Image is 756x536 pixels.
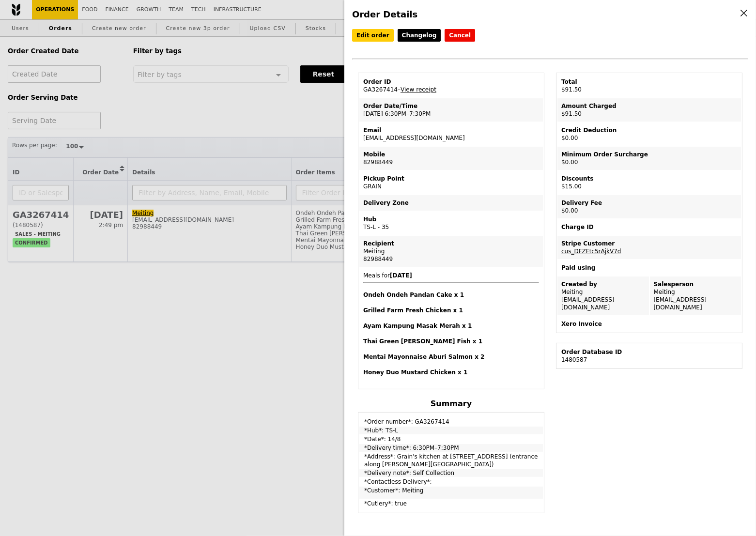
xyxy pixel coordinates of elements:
[561,102,737,110] div: Amount Charged
[561,175,737,183] div: Discounts
[352,29,394,42] a: Edit order
[561,348,737,356] div: Order Database ID
[401,86,436,93] a: View receipt
[561,320,737,328] div: Xero Invoice
[561,78,737,86] div: Total
[561,151,737,158] div: Minimum Order Surcharge
[363,306,539,314] h4: Grilled Farm Fresh Chicken x 1
[398,86,401,93] span: –
[363,247,539,255] div: Meiting
[561,240,737,247] div: Stripe Customer
[363,291,539,299] h4: Ondeh Ondeh Pandan Cake x 1
[359,212,543,235] td: TS-L - 35
[363,353,539,361] h4: Mentai Mayonnaise Aburi Salmon x 2
[359,98,543,122] td: [DATE] 6:30PM–7:30PM
[359,444,543,452] td: *Delivery time*: 6:30PM–7:30PM
[557,276,649,315] td: Meiting [EMAIL_ADDRESS][DOMAIN_NAME]
[359,427,543,434] td: *Hub*: TS-L
[363,199,539,207] div: Delivery Zone
[363,215,539,223] div: Hub
[359,171,543,194] td: GRAIN
[352,9,417,19] span: Order Details
[363,337,539,345] h4: Thai Green [PERSON_NAME] Fish x 1
[359,500,543,512] td: *Cutlery*: true
[363,102,539,110] div: Order Date/Time
[359,123,543,146] td: [EMAIL_ADDRESS][DOMAIN_NAME]
[557,195,741,218] td: $0.00
[359,435,543,443] td: *Date*: 14/8
[557,171,741,194] td: $15.00
[445,29,475,42] button: Cancel
[363,175,539,183] div: Pickup Point
[359,413,543,426] td: *Order number*: GA3267414
[557,123,741,146] td: $0.00
[561,199,737,207] div: Delivery Fee
[557,147,741,170] td: $0.00
[561,126,737,134] div: Credit Deduction
[561,280,645,288] div: Created by
[363,151,539,158] div: Mobile
[359,147,543,170] td: 82988449
[650,276,741,315] td: Meiting [EMAIL_ADDRESS][DOMAIN_NAME]
[363,322,539,330] h4: Ayam Kampung Masak Merah x 1
[363,78,539,86] div: Order ID
[358,399,544,408] h4: Summary
[561,223,737,231] div: Charge ID
[359,469,543,477] td: *Delivery note*: Self Collection
[557,74,741,97] td: $91.50
[359,487,543,499] td: *Customer*: Meiting
[561,264,737,272] div: Paid using
[359,74,543,97] td: GA3267414
[398,29,441,42] a: Changelog
[363,240,539,247] div: Recipient
[363,126,539,134] div: Email
[561,248,621,255] a: cus_DFZFtc5rAjkV7d
[557,98,741,122] td: $91.50
[390,272,412,279] b: [DATE]
[363,368,539,376] h4: Honey Duo Mustard Chicken x 1
[359,478,543,486] td: *Contactless Delivery*:
[363,255,539,263] div: 82988449
[359,453,543,468] td: *Address*: Grain's kitchen at [STREET_ADDRESS] (entrance along [PERSON_NAME][GEOGRAPHIC_DATA])
[363,272,539,376] span: Meals for
[557,344,741,368] td: 1480587
[654,280,738,288] div: Salesperson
